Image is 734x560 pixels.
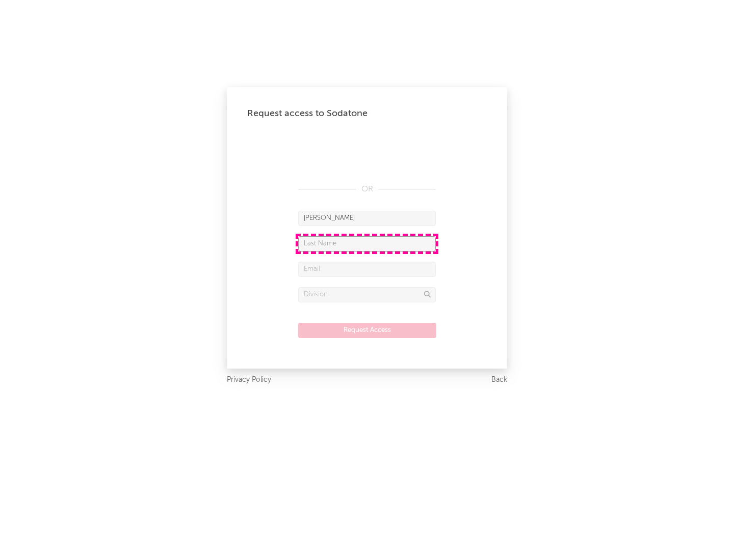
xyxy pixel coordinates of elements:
div: OR [298,183,436,195]
div: Request access to Sodatone [247,107,487,120]
input: Email [298,262,436,277]
a: Back [491,374,507,386]
input: Division [298,287,436,302]
a: Privacy Policy [227,374,271,386]
input: Last Name [298,236,436,251]
button: Request Access [298,323,436,338]
input: First Name [298,211,436,226]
